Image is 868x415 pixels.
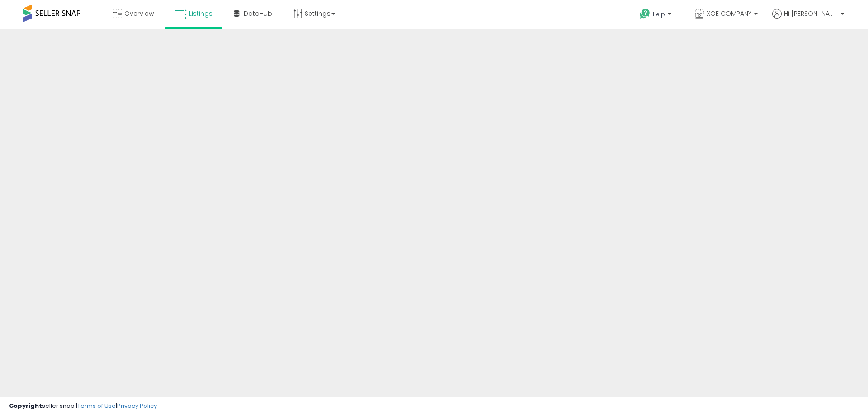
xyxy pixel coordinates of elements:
i: Get Help [639,8,651,19]
a: Terms of Use [77,401,116,410]
a: Hi [PERSON_NAME] [772,9,844,29]
span: Listings [189,9,212,18]
span: DataHub [244,9,272,18]
span: Hi [PERSON_NAME] [784,9,838,18]
a: Help [632,1,680,29]
strong: Copyright [9,401,42,410]
span: Overview [124,9,154,18]
div: seller snap | | [9,402,157,410]
span: XOE COMPANY [707,9,751,18]
span: Help [653,10,665,18]
a: Privacy Policy [117,401,157,410]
